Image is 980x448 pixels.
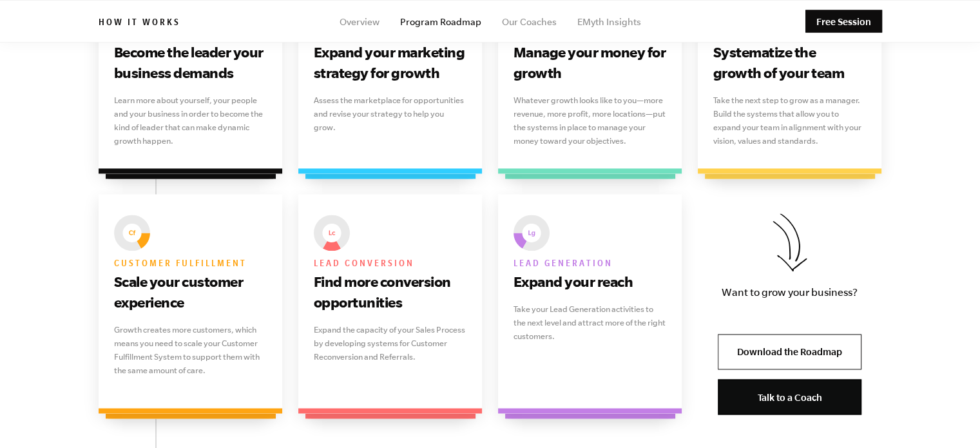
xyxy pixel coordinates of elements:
[514,302,667,343] p: Take your Lead Generation activities to the next level and attract more of the right customers.
[713,93,867,148] p: Take the next step to grow as a manager. Build the systems that allow you to expand your team in ...
[114,271,267,313] h3: Scale your customer experience
[314,93,467,134] p: Assess the marketplace for opportunities and revise your strategy to help you grow.
[916,386,980,448] div: Widget de chat
[340,17,380,27] a: Overview
[514,42,667,83] h3: Manage your money for growth
[314,256,467,271] h6: Lead conversion
[314,215,350,251] img: EMyth The Seven Essential Systems: Lead conversion
[805,10,882,33] a: Free Session
[773,213,807,271] img: Download the Roadmap
[114,42,267,83] h3: Become the leader your business demands
[514,93,667,148] p: Whatever growth looks like to you—more revenue, more profit, more locations—put the systems in pl...
[99,17,180,30] h6: How it works
[502,17,557,27] a: Our Coaches
[577,17,641,27] a: EMyth Insights
[718,379,861,414] a: Talk to a Coach
[400,17,481,27] a: Program Roadmap
[114,93,267,148] p: Learn more about yourself, your people and your business in order to become the kind of leader th...
[713,42,867,83] h3: Systematize the growth of your team
[916,386,980,448] iframe: Chat Widget
[114,256,267,271] h6: Customer fulfillment
[114,215,150,251] img: EMyth The Seven Essential Systems: Customer fulfillment
[514,215,550,251] img: EMyth The Seven Essential Systems: Lead generation
[114,323,267,377] p: Growth creates more customers, which means you need to scale your Customer Fulfillment System to ...
[514,271,667,292] h3: Expand your reach
[314,42,467,83] h3: Expand your marketing strategy for growth
[718,334,861,369] a: Download the Roadmap
[314,323,467,364] p: Expand the capacity of your Sales Process by developing systems for Customer Reconversion and Ref...
[514,256,667,271] h6: Lead generation
[758,392,822,403] span: Talk to a Coach
[718,284,861,301] p: Want to grow your business?
[314,271,467,313] h3: Find more conversion opportunities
